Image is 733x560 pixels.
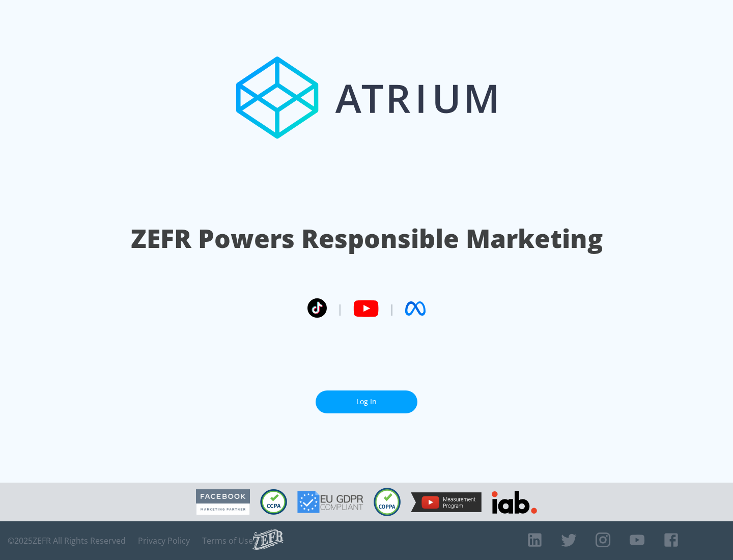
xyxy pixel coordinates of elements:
a: Log In [316,390,417,413]
img: Facebook Marketing Partner [196,489,250,515]
a: Terms of Use [202,536,253,546]
img: GDPR Compliant [297,491,363,513]
a: Privacy Policy [138,536,190,546]
span: | [337,301,343,316]
span: | [389,301,395,316]
span: © 2025 ZEFR All Rights Reserved [8,536,126,546]
h1: ZEFR Powers Responsible Marketing [131,221,603,256]
img: CCPA Compliant [260,489,287,515]
img: COPPA Compliant [374,488,401,516]
img: IAB [492,491,537,514]
img: YouTube Measurement Program [411,492,482,512]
